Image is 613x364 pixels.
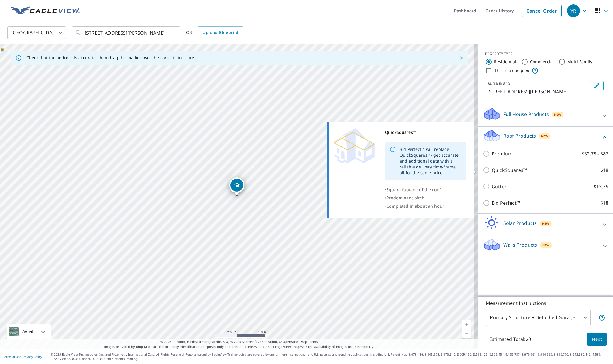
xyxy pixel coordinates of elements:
div: [GEOGRAPHIC_DATA] [7,25,66,41]
p: $13.75 [594,183,608,190]
label: Residential [494,59,517,65]
div: Aerial [7,324,51,339]
p: Bid Perfect™ [492,199,520,206]
div: Bid Perfect™ will replace QuickSquares™- get accurate and additional data with a reliable deliver... [400,144,462,178]
img: Premium [334,128,375,163]
div: Aerial [21,324,35,339]
div: QuickSquares™ [385,128,466,136]
p: $32.75 - $87 [582,150,608,157]
div: Dropped pin, building 1, Residential property, 1401 San Carlos Ave Deltona, FL 32738 [229,177,244,196]
a: Current Level 17, Zoom In [462,320,471,329]
label: Multi-Family [567,59,592,65]
p: Premium [492,150,512,157]
label: Commercial [530,59,554,65]
span: Square footage of the roof [386,187,441,192]
a: Upload Blueprint [198,26,243,39]
div: • [385,186,466,194]
button: Next [587,333,607,346]
div: Primary Structure + Detached Garage [486,310,591,326]
a: Terms of Use [3,355,21,359]
span: Your report will include the primary structure and a detached garage if one exists. [598,314,605,321]
span: Completed in about an hour [386,203,444,209]
p: Gutter [492,183,507,190]
div: • [385,194,466,202]
button: Close [458,54,465,62]
p: Walls Products [503,241,537,248]
p: $18 [600,199,608,206]
p: Full House Products [503,111,549,118]
button: Edit building 1 [590,81,604,90]
div: Walls ProductsNew [483,238,608,254]
a: Cancel Order [522,5,562,17]
span: © 2025 TomTom, Earthstar Geographics SIO, © 2025 Microsoft Corporation, © [160,339,318,344]
p: Solar Products [503,220,537,227]
a: OpenStreetMap [283,339,307,344]
div: Solar ProductsNew [483,216,608,233]
span: Upload Blueprint [203,29,238,36]
input: Search by address or latitude-longitude [85,25,168,41]
p: [STREET_ADDRESS][PERSON_NAME] [488,88,587,95]
p: QuickSquares™ [492,167,527,174]
label: This is a complex [495,68,529,74]
a: Current Level 17, Zoom Out [462,329,471,338]
p: Measurement Instructions [486,300,605,307]
p: © 2025 Eagle View Technologies, Inc. and Pictometry International Corp. All Rights Reserved. Repo... [51,352,610,361]
p: BUILDING ID [488,81,510,86]
img: EV Logo [11,6,80,15]
p: Roof Products [503,132,536,139]
span: Next [592,336,602,343]
div: • [385,202,466,210]
div: OR [186,26,243,39]
span: New [542,243,549,247]
span: New [542,221,549,226]
span: New [541,134,548,139]
div: Roof ProductsNew [483,129,608,146]
div: PROPERTY TYPE [485,51,606,57]
p: Check that the address is accurate, then drag the marker over the correct structure. [26,55,195,60]
span: New [554,112,561,117]
p: $18 [600,167,608,174]
span: Predominant pitch [386,195,424,201]
div: Full House ProductsNew [483,107,608,124]
p: Estimated Total: $0 [485,333,536,346]
a: Privacy Policy [23,355,42,359]
p: | [3,355,42,358]
a: Terms [308,339,318,344]
div: YR [567,4,580,17]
